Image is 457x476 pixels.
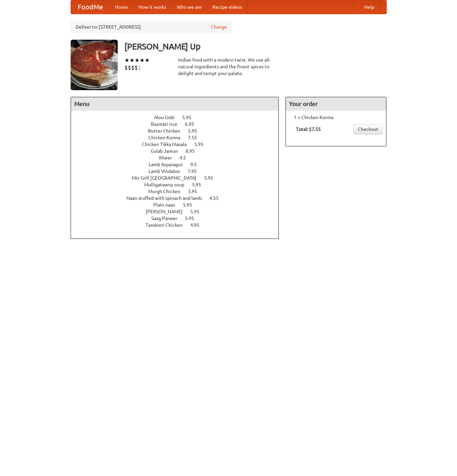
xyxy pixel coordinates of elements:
[178,57,279,77] div: Indian food with a modern twist. We use all-natural ingredients and the finest spices to delight ...
[140,57,145,64] li: ★
[144,182,214,187] a: Mulligatawny soup 5.95
[159,155,179,160] span: Kheer
[148,128,210,134] a: Butter Chicken 5.95
[154,115,204,120] a: Aloo Gobi 5.95
[142,142,216,147] a: Chicken Tikka Masala 5.95
[286,97,386,111] h4: Your order
[110,0,133,14] a: Home
[149,162,189,167] span: Lamb Asparagus
[133,0,172,14] a: How it works
[124,40,387,53] h3: [PERSON_NAME] Up
[126,195,231,201] a: Naan stuffed with spinach and lamb 4.55
[154,115,181,120] span: Aloo Gobi
[146,209,212,214] a: [PERSON_NAME] 5.95
[148,135,187,140] span: Chicken Korma
[296,126,321,132] b: Total: $7.55
[207,0,247,14] a: Recipe videos
[151,121,206,127] a: Basmati rice 6.95
[128,64,131,71] li: $
[151,216,184,221] span: Saag Paneer
[188,128,204,134] span: 5.95
[204,175,220,181] span: 5.95
[148,189,210,194] a: Murgh Chicken 3.95
[146,222,212,228] a: Tandoori Chicken 4.95
[182,115,198,120] span: 5.95
[151,121,184,127] span: Basmati rice
[129,57,135,64] li: ★
[151,216,206,221] a: Saag Paneer 5.95
[289,114,383,121] li: 1 × Chicken Korma
[148,128,187,134] span: Butter Chicken
[353,124,383,134] a: Checkout
[148,189,187,194] span: Murgh Chicken
[151,148,185,154] span: Gulab Jamun
[180,155,193,160] span: 4.5
[135,64,138,71] li: $
[190,162,203,167] span: 9.5
[210,195,225,201] span: 4.55
[172,0,207,14] a: Who we are
[159,155,198,160] a: Kheer 4.5
[183,202,199,208] span: 5.95
[359,0,380,14] a: Help
[188,189,204,194] span: 3.95
[145,57,150,64] li: ★
[190,222,206,228] span: 4.95
[211,24,227,30] a: Change
[188,135,204,140] span: 7.55
[185,216,201,221] span: 5.95
[190,209,206,214] span: 5.95
[71,40,118,90] img: angular.jpg
[138,64,141,71] li: $
[71,97,279,111] h4: Menu
[149,169,209,174] a: Lamb Vindaloo 7.95
[126,195,208,201] span: Naan stuffed with spinach and lamb
[185,121,201,127] span: 6.95
[124,57,129,64] li: ★
[148,135,210,140] a: Chicken Korma 7.55
[153,202,204,208] a: Plain naan 5.95
[149,162,209,167] a: Lamb Asparagus 9.5
[142,142,193,147] span: Chicken Tikka Masala
[124,64,128,71] li: $
[71,0,110,14] a: FoodMe
[146,209,189,214] span: [PERSON_NAME]
[135,57,140,64] li: ★
[151,148,207,154] a: Gulab Jamun 8.95
[144,182,191,187] span: Mulligatawny soup
[188,169,203,174] span: 7.95
[194,142,210,147] span: 5.95
[153,202,182,208] span: Plain naan
[186,148,201,154] span: 8.95
[131,64,135,71] li: $
[71,21,232,33] div: Deliver to: [STREET_ADDRESS]
[146,222,189,228] span: Tandoori Chicken
[132,175,203,181] span: Mix Grill [GEOGRAPHIC_DATA]
[192,182,208,187] span: 5.95
[132,175,226,181] a: Mix Grill [GEOGRAPHIC_DATA] 5.95
[149,169,187,174] span: Lamb Vindaloo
